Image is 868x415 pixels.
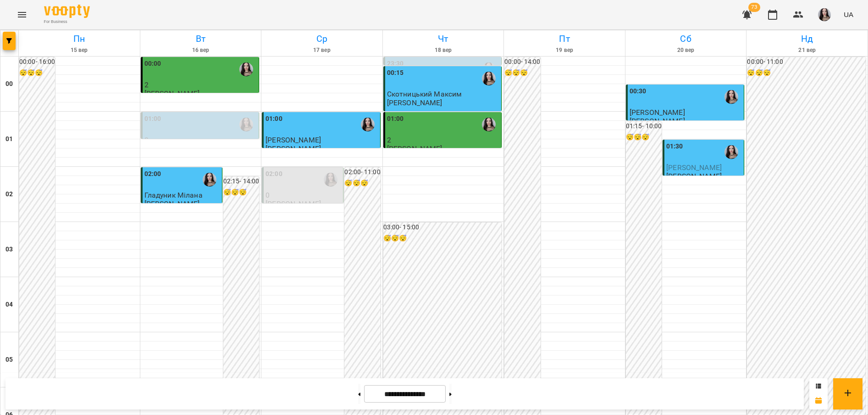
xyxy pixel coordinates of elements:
[747,57,866,67] h6: 00:00 - 11:00
[627,46,745,55] h6: 20 вер
[265,191,341,199] p: 0
[144,169,161,179] label: 02:00
[203,173,216,187] img: Габорак Галина
[840,6,857,23] button: UA
[6,79,13,89] h6: 00
[387,68,404,78] label: 00:15
[223,176,259,187] h6: 02:15 - 14:00
[482,63,496,76] img: Габорак Галина
[44,5,90,18] img: Voopty Logo
[344,167,380,177] h6: 02:00 - 11:00
[144,90,200,97] p: [PERSON_NAME]
[265,114,282,124] label: 01:00
[666,172,722,180] p: [PERSON_NAME]
[505,32,624,46] h6: Пт
[6,300,13,310] h6: 04
[383,222,502,233] h6: 03:00 - 15:00
[724,145,738,159] img: Габорак Галина
[11,4,33,26] button: Menu
[6,244,13,255] h6: 03
[144,200,200,208] p: [PERSON_NAME]
[361,118,375,131] img: Габорак Галина
[630,108,685,117] span: [PERSON_NAME]
[383,233,502,244] h6: 😴😴😴
[142,46,260,55] h6: 16 вер
[627,32,745,46] h6: Сб
[223,188,259,198] h6: 😴😴😴
[387,90,462,98] span: Скотницький Максим
[142,32,260,46] h6: Вт
[324,173,337,187] img: Габорак Галина
[748,32,866,46] h6: Нд
[265,169,282,179] label: 02:00
[630,86,647,97] label: 00:30
[482,72,496,85] img: Габорак Галина
[263,46,381,55] h6: 17 вер
[482,118,496,131] img: Габорак Галина
[263,32,381,46] h6: Ср
[44,19,90,25] span: For Business
[6,355,13,365] h6: 05
[144,59,161,69] label: 00:00
[626,121,662,131] h6: 01:15 - 10:00
[265,145,321,153] p: [PERSON_NAME]
[144,191,203,199] span: Гладуник Мілана
[144,81,257,89] p: 2
[724,90,738,104] img: Габорак Галина
[387,145,442,153] p: [PERSON_NAME]
[239,118,253,131] img: Габорак Галина
[6,189,13,199] h6: 02
[748,3,760,12] span: 73
[239,63,253,76] img: Габорак Галина
[20,32,138,46] h6: Пн
[504,68,540,78] h6: 😴😴😴
[504,57,540,67] h6: 00:00 - 14:00
[384,32,503,46] h6: Чт
[818,8,831,21] img: 23d2127efeede578f11da5c146792859.jpg
[747,68,866,78] h6: 😴😴😴
[505,46,624,55] h6: 19 вер
[387,136,500,144] p: 2
[265,136,321,144] span: [PERSON_NAME]
[384,46,503,55] h6: 18 вер
[19,68,55,78] h6: 😴😴😴
[344,178,380,188] h6: 😴😴😴
[626,132,662,142] h6: 😴😴😴
[387,114,404,124] label: 01:00
[144,114,161,124] label: 01:00
[666,142,683,152] label: 01:30
[666,163,722,172] span: [PERSON_NAME]
[748,46,866,55] h6: 21 вер
[265,200,321,208] p: [PERSON_NAME]
[844,10,853,19] span: UA
[144,136,257,144] p: 0
[387,59,404,69] label: 23:30
[387,99,442,107] p: [PERSON_NAME]
[630,117,685,125] p: [PERSON_NAME]
[6,134,13,144] h6: 01
[19,57,55,67] h6: 00:00 - 16:00
[20,46,138,55] h6: 15 вер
